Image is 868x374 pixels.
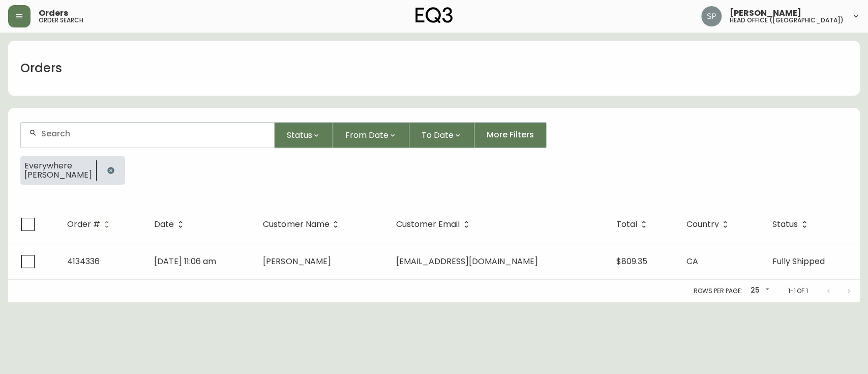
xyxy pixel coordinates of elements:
[396,220,473,229] span: Customer Email
[616,221,637,227] span: Total
[396,221,460,227] span: Customer Email
[154,255,216,267] span: [DATE] 11:06 am
[67,255,100,267] span: 4134336
[686,220,732,229] span: Country
[746,282,771,299] div: 25
[730,9,801,17] span: [PERSON_NAME]
[474,122,547,148] button: More Filters
[67,220,113,229] span: Order #
[263,220,342,229] span: Customer Name
[701,6,722,26] img: 0cb179e7bf3690758a1aaa5f0aafa0b4
[686,221,719,227] span: Country
[409,122,474,148] button: To Date
[287,129,312,141] span: Status
[24,161,92,170] span: Everywhere
[772,255,825,267] span: Fully Shipped
[67,221,100,227] span: Order #
[396,255,538,267] span: [EMAIL_ADDRESS][DOMAIN_NAME]
[415,7,453,23] img: logo
[788,286,808,296] p: 1-1 of 1
[263,255,331,267] span: [PERSON_NAME]
[616,255,647,267] span: $809.35
[333,122,409,148] button: From Date
[154,221,174,227] span: Date
[772,221,798,227] span: Status
[730,17,844,23] h5: head office ([GEOGRAPHIC_DATA])
[616,220,650,229] span: Total
[41,129,266,138] input: Search
[39,9,68,17] span: Orders
[275,122,333,148] button: Status
[154,220,187,229] span: Date
[422,129,454,141] span: To Date
[772,220,811,229] span: Status
[39,17,83,23] h5: order search
[20,60,62,77] h1: Orders
[263,221,329,227] span: Customer Name
[686,255,698,267] span: CA
[694,286,742,296] p: Rows per page:
[345,129,388,141] span: From Date
[24,170,92,180] span: [PERSON_NAME]
[487,129,534,140] span: More Filters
